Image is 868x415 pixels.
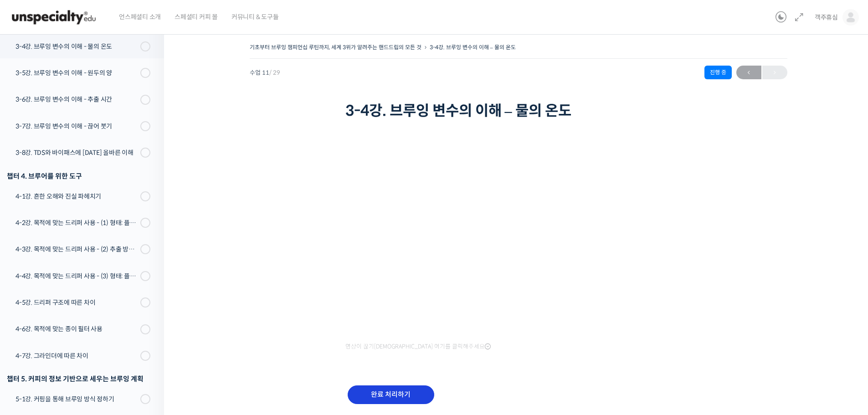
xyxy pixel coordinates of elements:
div: 4-6강. 목적에 맞는 종이 필터 사용 [15,324,138,334]
span: 홈 [29,302,34,310]
div: 3-7강. 브루잉 변수의 이해 - 끊어 붓기 [15,121,138,131]
div: 챕터 4. 브루어를 위한 도구 [7,170,150,182]
span: / 29 [269,69,280,77]
div: 3-8강. TDS와 바이패스에 [DATE] 올바른 이해 [15,148,138,158]
span: 객주휴심 [815,13,838,21]
div: 3-6강. 브루잉 변수의 이해 - 추출 시간 [15,94,138,104]
div: 3-5강. 브루잉 변수의 이해 - 원두의 양 [15,68,138,78]
a: 설정 [118,289,175,312]
div: 5-1강. 커핑을 통해 브루잉 방식 정하기 [15,394,138,404]
input: 완료 처리하기 [348,385,434,404]
div: 4-4강. 목적에 맞는 드리퍼 사용 - (3) 형태: 플라스틱, 유리, 세라믹, 메탈 [15,271,138,281]
div: 3-4강. 브루잉 변수의 이해 - 물의 온도 [15,41,138,51]
div: 4-5강. 드리퍼 구조에 따른 차이 [15,297,138,307]
a: 기초부터 브루잉 챔피언십 루틴까지, 세계 3위가 알려주는 핸드드립의 모든 것 [250,44,421,51]
span: 영상이 끊기[DEMOGRAPHIC_DATA] 여기를 클릭해주세요 [345,343,491,350]
div: 4-1강. 흔한 오해와 진실 파헤치기 [15,191,138,201]
div: 4-7강. 그라인더에 따른 차이 [15,351,138,361]
div: 챕터 5. 커피의 정보 기반으로 세우는 브루잉 계획 [7,373,150,385]
div: 진행 중 [704,66,732,79]
a: 3-4강. 브루잉 변수의 이해 – 물의 온도 [430,44,516,51]
a: 대화 [60,289,118,312]
h1: 3-4강. 브루잉 변수의 이해 – 물의 온도 [345,102,692,119]
span: ← [736,67,761,79]
div: 4-3강. 목적에 맞는 드리퍼 사용 - (2) 추출 방식: 침출식, 투과식 [15,244,138,254]
span: 수업 11 [250,70,280,76]
div: 4-2강. 목적에 맞는 드리퍼 사용 - (1) 형태: 플랫 베드, 코니컬 [15,218,138,228]
span: 설정 [141,302,152,310]
span: 대화 [83,303,94,310]
a: ←이전 [736,66,761,79]
a: 홈 [3,289,60,312]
